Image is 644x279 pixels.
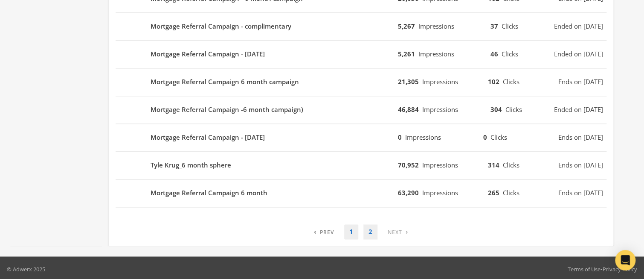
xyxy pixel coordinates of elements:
[344,224,358,239] a: 1
[151,188,267,198] b: Mortgage Referral Campaign 6 month
[502,161,519,169] span: Clicks
[490,22,498,30] b: 37
[116,127,606,148] button: Mortgage Referral Campaign - [DATE]0Impressions0ClicksEnds on [DATE]
[422,105,458,114] span: Impressions
[151,105,303,115] b: Mortgage Referral Campaign -6 month campaign)
[116,183,606,203] button: Mortgage Referral Campaign 6 month63,290Impressions265ClicksEnds on [DATE]
[568,265,600,273] a: Terms of Use
[558,188,603,198] span: Ends on [DATE]
[151,21,291,31] b: Mortgage Referral Campaign - complimentary
[398,22,415,30] b: 5,267
[398,77,419,86] b: 21,305
[505,105,522,114] span: Clicks
[151,132,265,142] b: Mortgage Referral Campaign - [DATE]
[398,133,402,141] b: 0
[116,72,606,92] button: Mortgage Referral Campaign 6 month campaign21,305Impressions102ClicksEnds on [DATE]
[418,22,454,30] span: Impressions
[418,50,454,58] span: Impressions
[398,161,419,169] b: 70,952
[406,227,408,236] span: ›
[398,50,415,58] b: 5,261
[603,265,637,273] a: Privacy Policy
[487,161,499,169] b: 314
[558,160,603,170] span: Ends on [DATE]
[151,160,231,170] b: Tyle Krug_6 month sphere
[151,77,299,87] b: Mortgage Referral Campaign 6 month campaign
[490,105,502,114] b: 304
[487,188,499,197] b: 265
[490,133,507,141] span: Clicks
[422,161,458,169] span: Impressions
[483,133,487,141] b: 0
[398,105,419,114] b: 46,884
[363,224,377,239] a: 2
[116,44,606,65] button: Mortgage Referral Campaign - [DATE]5,261Impressions46ClicksEnded on [DATE]
[501,22,518,30] span: Clicks
[558,132,603,142] span: Ends on [DATE]
[116,100,606,120] button: Mortgage Referral Campaign -6 month campaign)46,884Impressions304ClicksEnded on [DATE]
[116,16,606,37] button: Mortgage Referral Campaign - complimentary5,267Impressions37ClicksEnded on [DATE]
[383,224,413,239] a: Next
[422,77,458,86] span: Impressions
[405,133,441,141] span: Impressions
[487,77,499,86] b: 102
[554,21,603,31] span: Ended on [DATE]
[502,77,519,86] span: Clicks
[501,50,518,58] span: Clicks
[502,188,519,197] span: Clicks
[116,155,606,176] button: Tyle Krug_6 month sphere70,952Impressions314ClicksEnds on [DATE]
[7,264,45,273] p: © Adwerx 2025
[554,105,603,115] span: Ended on [DATE]
[151,49,265,59] b: Mortgage Referral Campaign - [DATE]
[309,224,413,239] nav: pagination
[554,49,603,59] span: Ended on [DATE]
[615,250,635,270] div: Open Intercom Messenger
[422,188,458,197] span: Impressions
[568,264,637,273] div: •
[398,188,419,197] b: 63,290
[558,77,603,87] span: Ends on [DATE]
[490,50,498,58] b: 46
